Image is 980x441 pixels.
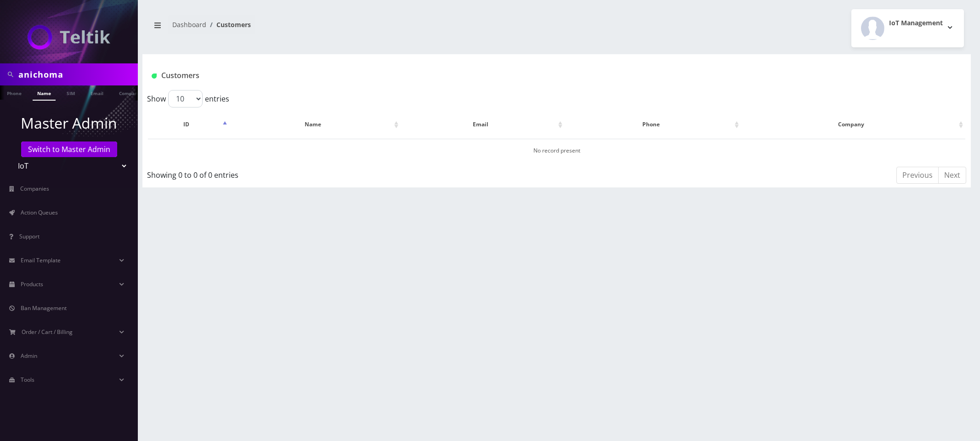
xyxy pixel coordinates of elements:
[148,139,965,162] td: No record present
[230,111,401,138] th: Name: activate to sort column ascending
[114,85,145,100] a: Company
[742,111,965,138] th: Company: activate to sort column ascending
[33,85,56,101] a: Name
[149,15,550,41] nav: breadcrumb
[147,166,482,181] div: Showing 0 to 0 of 0 entries
[851,9,964,47] button: IoT Management
[889,19,943,27] h2: IoT Management
[896,167,939,184] a: Previous
[20,185,49,192] span: Companies
[168,90,203,107] select: Showentries
[172,20,206,29] a: Dashboard
[402,111,565,138] th: Email: activate to sort column ascending
[152,71,824,80] h1: Customers
[21,352,37,360] span: Admin
[206,20,251,29] li: Customers
[21,280,43,288] span: Products
[21,256,61,264] span: Email Template
[28,25,110,50] img: IoT
[566,111,741,138] th: Phone: activate to sort column ascending
[147,90,229,107] label: Show entries
[21,209,58,216] span: Action Queues
[2,85,26,100] a: Phone
[21,304,67,312] span: Ban Management
[18,66,136,83] input: Search in Company
[19,232,40,240] span: Support
[22,328,73,336] span: Order / Cart / Billing
[21,376,34,384] span: Tools
[148,111,229,138] th: ID: activate to sort column descending
[62,85,79,100] a: SIM
[86,85,108,100] a: Email
[21,141,117,157] a: Switch to Master Admin
[938,167,966,184] a: Next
